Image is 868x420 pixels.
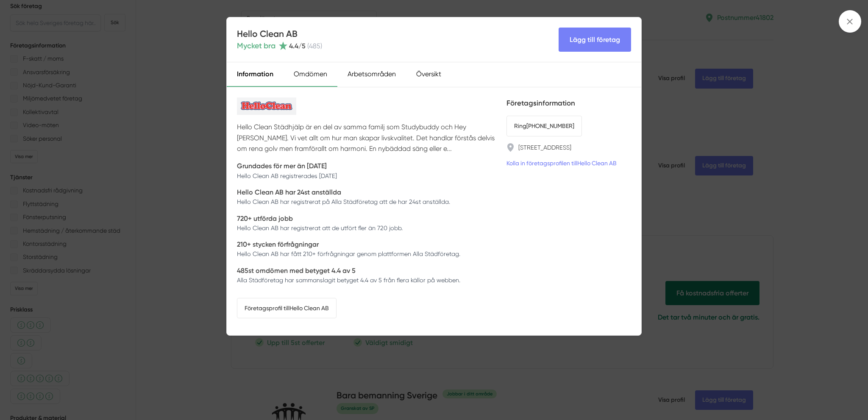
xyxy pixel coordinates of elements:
[227,62,284,87] div: Information
[406,62,451,87] div: Översikt
[237,276,460,284] p: Alla Städföretag har sammanslagit betyget 4.4 av 5 från flera källor på webben.
[559,28,631,52] : Lägg till företag
[337,62,406,87] div: Arbetsområden
[237,265,460,276] p: 485st omdömen med betyget 4.4 av 5
[237,187,450,197] p: Hello Clean AB har 24st anställda
[237,122,496,154] p: Hello Clean Städhjälp är en del av samma familj som Studybuddy och Hey [PERSON_NAME]. Vi vet allt...
[237,239,460,250] p: 210+ stycken förfrågningar
[506,97,631,109] h5: Företagsinformation
[506,159,617,168] a: Kolla in företagsprofilen tillHello Clean AB
[237,298,337,318] a: Företagsprofil tillHello Clean AB
[506,116,582,136] a: Ring[PHONE_NUMBER]
[237,213,403,224] p: 720+ utförda jobb
[237,197,450,206] p: Hello Clean AB har registrerat på Alla Städföretag att de har 24st anställda.
[237,40,275,52] span: Mycket bra
[284,62,337,87] div: Omdömen
[237,161,337,171] p: Grundades för mer än [DATE]
[307,42,322,50] span: ( 485 )
[289,42,306,50] span: 4.4 /5
[237,28,322,40] h4: Hello Clean AB
[237,224,403,232] p: Hello Clean AB har registrerat att de utfört fler än 720 jobb.
[237,172,337,180] p: Hello Clean AB registrerades [DATE]
[237,250,460,258] p: Hello Clean AB har fått 210+ förfrågningar genom plattformen Alla Städföretag.
[518,143,571,152] a: [STREET_ADDRESS]
[237,97,296,115] img: Hello Clean AB logotyp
